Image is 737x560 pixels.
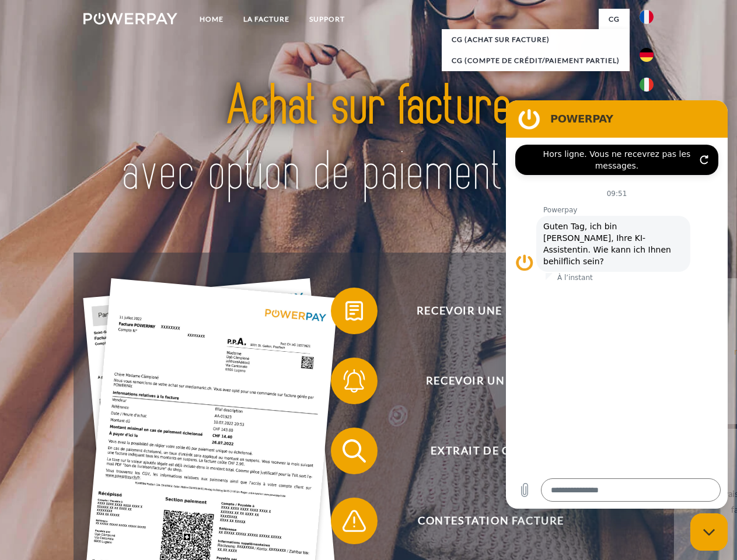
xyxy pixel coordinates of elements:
[299,9,355,30] a: Support
[506,100,728,509] iframe: Fenêtre de messagerie
[640,78,654,92] img: it
[83,13,177,24] img: logo-powerpay-white.svg
[348,358,634,404] span: Recevoir un rappel?
[690,513,728,551] iframe: Bouton de lancement de la fenêtre de messagerie, conversation en cours
[331,288,634,334] button: Recevoir une facture ?
[599,9,630,30] a: CG
[640,48,654,62] img: de
[442,29,630,50] a: CG (achat sur facture)
[190,9,233,30] a: Home
[348,498,634,544] span: Contestation Facture
[348,428,634,474] span: Extrait de compte
[348,288,634,334] span: Recevoir une facture ?
[331,428,634,474] button: Extrait de compte
[340,506,369,535] img: qb_warning.svg
[340,366,369,395] img: qb_bell.svg
[340,296,369,325] img: qb_bill.svg
[331,358,634,404] button: Recevoir un rappel?
[111,56,626,223] img: title-powerpay_fr.svg
[233,9,299,30] a: LA FACTURE
[340,436,369,466] img: qb_search.svg
[640,10,654,24] img: fr
[331,498,634,544] button: Contestation Facture
[442,50,630,71] a: CG (Compte de crédit/paiement partiel)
